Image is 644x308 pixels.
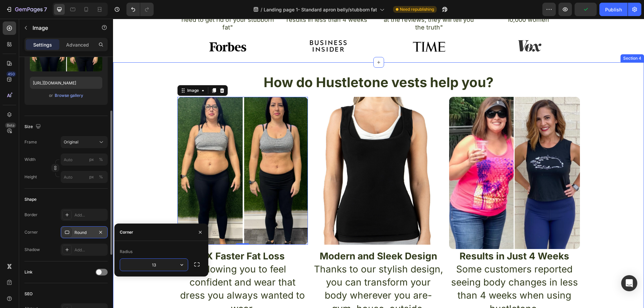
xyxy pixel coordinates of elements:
div: Publish [605,6,622,13]
button: Browse gallery [54,92,84,99]
button: Publish [599,3,628,16]
label: Width [24,157,36,163]
img: gempages_583634832253256263-098ac6e2-f812-4095-a064-4a548afc5846.svg [197,21,234,33]
button: px [97,156,105,164]
div: Shadow [24,247,40,253]
div: px [89,157,94,163]
img: gempages_583634832253256263-2b0e5850-8c48-4215-a51c-5d492c1d4534.png [336,78,467,230]
input: https://example.com/image.jpg [30,77,102,89]
p: Image [33,24,90,32]
img: gempages_583634832253256263-3bd0590b-4369-41c9-a59b-efcc99c60ae3.png [64,78,195,226]
span: Landing page 1- Standard apron belly/stubborn fat [264,6,377,13]
p: Allowing you to feel confident and wear that dress you always wanted to wear. [65,244,194,297]
div: Corner [24,229,38,235]
div: Shape [24,196,37,202]
p: Settings [33,41,52,48]
div: Border [24,212,38,218]
img: gempages_583634832253256263-f795187e-5a5c-4e60-9d94-dac9b9035724.svg [398,21,435,33]
div: Open Intercom Messenger [621,275,637,291]
div: % [99,174,103,180]
div: Add... [74,212,106,218]
button: % [88,156,96,164]
div: SEO [24,291,33,297]
img: gempages_583634832253256263-52e37a06-dc49-4fe1-96b1-324057bb465c.png [200,78,331,226]
label: Frame [24,139,37,145]
button: px [97,173,105,181]
p: Some customers reported seeing body changes in less than 4 weeks when using hustletone. [337,244,466,297]
img: gempages_583634832253256263-08208083-d367-43aa-b1b1-3701145f8010.svg [298,21,334,33]
strong: 3X Faster Fat Loss [87,232,172,243]
div: px [89,174,94,180]
input: px% [61,171,108,183]
p: Thanks to our stylish design, you can transform your body wherever you are- gym, house, outside. [201,244,330,297]
p: Advanced [66,41,89,48]
div: Undo/Redo [126,3,154,16]
div: Round [74,230,94,236]
div: Add... [74,247,106,253]
div: Beta [5,123,16,128]
button: 7 [3,3,50,16]
label: Height [24,174,37,180]
span: or [49,91,53,100]
div: % [99,157,103,163]
p: 7 [44,5,47,13]
span: Original [64,139,78,145]
span: / [261,6,262,13]
div: Radius [120,249,132,255]
input: px% [61,153,108,166]
button: Original [61,136,108,148]
div: Size [24,122,42,131]
iframe: Design area [113,19,644,308]
div: Image [73,69,87,75]
button: % [88,173,96,181]
div: Link [24,269,33,275]
input: Auto [120,259,188,271]
span: Need republishing [400,6,434,12]
strong: Results in Just 4 Weeks [346,232,456,243]
div: Section 4 [509,37,530,43]
strong: Modern and Sleek Design [207,232,324,243]
div: Corner [120,229,133,235]
div: 450 [6,71,16,77]
img: gempages_583634832253256263-89e5c8bb-7ff7-4cd7-bd02-875a238a11c1.svg [96,21,133,33]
